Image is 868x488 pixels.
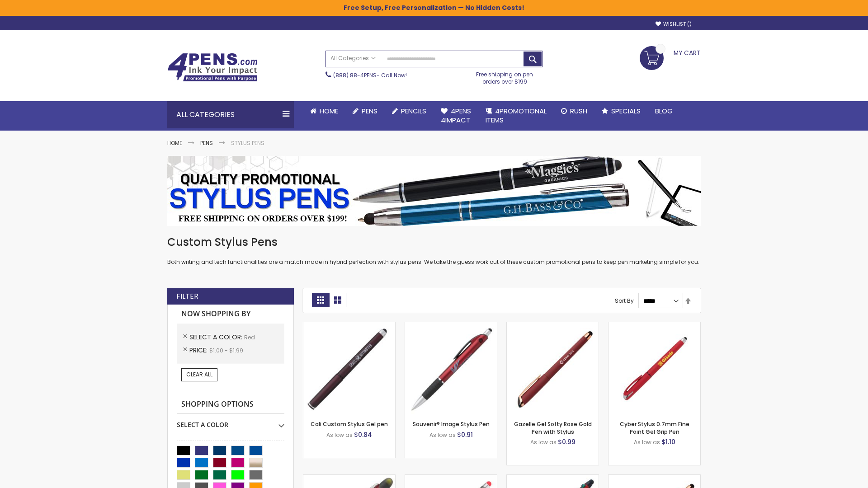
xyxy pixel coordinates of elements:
a: Pens [345,101,385,121]
span: - Call Now! [333,71,407,79]
img: Souvenir® Image Stylus Pen-Red [405,322,497,414]
span: Pencils [401,106,426,116]
div: Select A Color [177,414,284,429]
span: All Categories [330,55,376,62]
a: Pencils [385,101,434,121]
a: All Categories [326,51,380,66]
span: 4Pens 4impact [441,106,471,125]
div: Both writing and tech functionalities are a match made in hybrid perfection with stylus pens. We ... [167,235,701,266]
a: Islander Softy Gel with Stylus - ColorJet Imprint-Red [405,474,497,482]
strong: Filter [176,291,198,301]
div: All Categories [167,101,294,128]
span: $0.84 [354,430,372,439]
a: Orbitor 4 Color Assorted Ink Metallic Stylus Pens-Red [507,474,599,482]
a: Gazelle Gel Softy Rose Gold Pen with Stylus - ColorJet-Red [609,474,700,482]
a: Souvenir® Image Stylus Pen [413,420,490,428]
a: (888) 88-4PENS [333,71,377,79]
a: Rush [554,101,594,121]
strong: Stylus Pens [231,139,264,147]
a: Gazelle Gel Softy Rose Gold Pen with Stylus-Red [507,322,599,329]
span: As low as [429,431,456,439]
div: Free shipping on pen orders over $199 [467,67,543,85]
strong: Now Shopping by [177,305,284,324]
a: 4PROMOTIONALITEMS [478,101,554,131]
a: Home [303,101,345,121]
a: Souvenir® Jalan Highlighter Stylus Pen Combo-Red [303,474,395,482]
span: Pens [362,106,377,116]
a: Gazelle Gel Softy Rose Gold Pen with Stylus [514,420,592,435]
a: Cyber Stylus 0.7mm Fine Point Gel Grip Pen-Red [609,322,700,329]
span: As low as [634,438,660,446]
a: Cali Custom Stylus Gel pen [311,420,388,428]
span: Clear All [186,371,212,378]
a: Cali Custom Stylus Gel pen-Red [303,322,395,329]
span: Price [189,346,209,355]
span: Home [320,106,338,116]
span: 4PROMOTIONAL ITEMS [486,106,547,125]
img: Cali Custom Stylus Gel pen-Red [303,322,395,414]
span: $1.00 - $1.99 [209,347,243,354]
span: $1.10 [661,437,675,446]
span: Rush [570,106,587,116]
a: Home [167,139,182,147]
img: 4Pens Custom Pens and Promotional Products [167,53,258,82]
strong: Shopping Options [177,395,284,414]
span: As low as [326,431,353,439]
label: Sort By [615,297,634,305]
a: 4Pens4impact [434,101,478,131]
img: Stylus Pens [167,156,701,226]
span: Specials [611,106,641,116]
h1: Custom Stylus Pens [167,235,701,249]
a: Blog [648,101,680,121]
a: Specials [594,101,648,121]
a: Clear All [181,368,217,381]
span: Blog [655,106,673,116]
a: Wishlist [656,21,692,28]
span: Red [244,333,255,341]
span: $0.99 [558,437,576,446]
strong: Grid [312,293,329,307]
a: Cyber Stylus 0.7mm Fine Point Gel Grip Pen [620,420,689,435]
span: Select A Color [189,333,244,342]
a: Pens [200,139,213,147]
img: Gazelle Gel Softy Rose Gold Pen with Stylus-Red [507,322,599,414]
img: Cyber Stylus 0.7mm Fine Point Gel Grip Pen-Red [609,322,700,414]
a: Souvenir® Image Stylus Pen-Red [405,322,497,329]
span: As low as [530,438,557,446]
span: $0.91 [457,430,473,439]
